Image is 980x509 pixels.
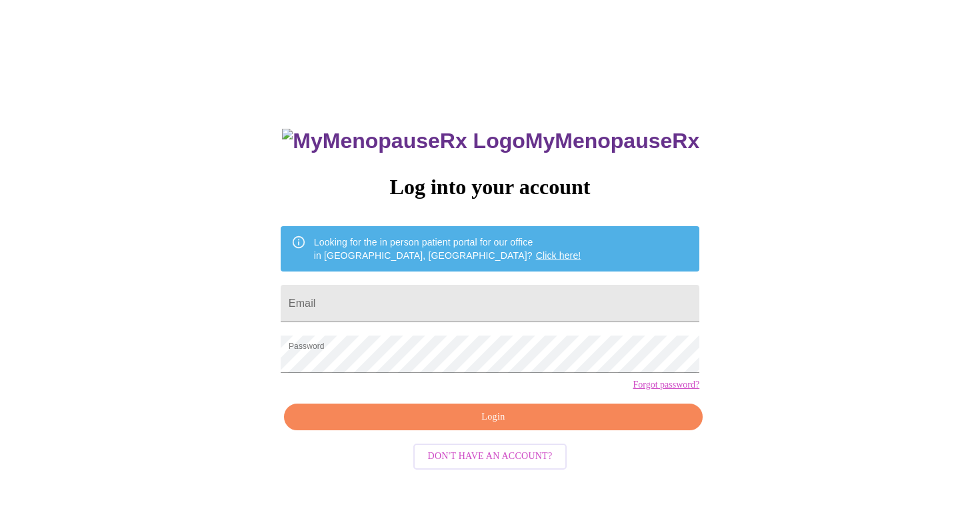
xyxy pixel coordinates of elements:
img: MyMenopauseRx Logo [282,129,525,153]
h3: MyMenopauseRx [282,129,699,153]
button: Don't have an account? [413,444,567,470]
span: Don't have an account? [428,448,553,465]
a: Forgot password? [633,380,699,390]
a: Don't have an account? [410,450,571,461]
span: Login [299,409,687,426]
a: Click here! [536,250,581,261]
h3: Log into your account [281,175,699,199]
button: Login [284,404,703,431]
div: Looking for the in person patient portal for our office in [GEOGRAPHIC_DATA], [GEOGRAPHIC_DATA]? [314,230,581,268]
